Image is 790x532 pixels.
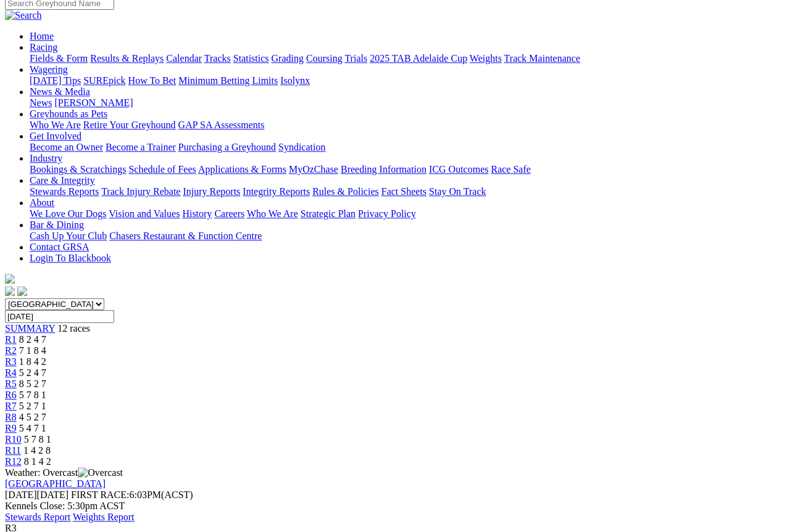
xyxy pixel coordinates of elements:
[370,53,467,63] a: 2025 TAB Adelaide Cup
[30,53,785,64] div: Racing
[109,231,262,241] a: Chasers Restaurant & Function Centre
[5,367,17,378] a: R4
[30,153,62,163] a: Industry
[5,467,123,478] span: Weather: Overcast
[280,75,310,86] a: Isolynx
[5,434,22,444] a: R10
[30,186,99,197] a: Stewards Reports
[5,512,70,522] a: Stewards Report
[358,208,416,219] a: Privacy Policy
[5,478,106,489] a: [GEOGRAPHIC_DATA]
[5,274,15,284] img: logo-grsa-white.png
[73,512,135,522] a: Weights Report
[5,356,17,367] a: R3
[19,367,46,378] span: 5 2 4 7
[233,53,269,63] a: Statistics
[491,164,530,174] a: Race Safe
[19,334,46,345] span: 8 2 4 7
[83,75,125,86] a: SUREpick
[19,379,46,389] span: 8 5 2 7
[5,456,22,467] a: R12
[30,131,81,141] a: Get Involved
[30,75,81,86] a: [DATE] Tips
[344,53,367,63] a: Trials
[5,412,17,422] a: R8
[243,186,310,197] a: Integrity Reports
[30,164,785,175] div: Industry
[5,334,17,345] span: R1
[5,345,17,356] a: R2
[178,75,278,86] a: Minimum Betting Limits
[5,489,37,500] span: [DATE]
[109,208,180,219] a: Vision and Values
[19,412,46,422] span: 4 5 2 7
[183,186,240,197] a: Injury Reports
[19,356,46,367] span: 1 8 4 2
[5,379,17,389] a: R5
[30,197,54,208] a: About
[272,53,304,63] a: Grading
[30,186,785,197] div: Care & Integrity
[247,208,298,219] a: Who We Are
[5,323,55,334] a: SUMMARY
[30,31,54,41] a: Home
[312,186,379,197] a: Rules & Policies
[19,390,46,400] span: 5 7 8 1
[178,120,265,130] a: GAP SA Assessments
[101,186,180,197] a: Track Injury Rebate
[30,86,90,97] a: News & Media
[5,286,15,296] img: facebook.svg
[71,489,193,500] span: 6:03PM(ACST)
[78,467,123,478] img: Overcast
[17,286,27,296] img: twitter.svg
[198,164,286,174] a: Applications & Forms
[128,75,177,86] a: How To Bet
[30,120,785,131] div: Greyhounds as Pets
[178,142,276,152] a: Purchasing a Greyhound
[54,97,133,108] a: [PERSON_NAME]
[5,423,17,433] a: R9
[30,253,111,263] a: Login To Blackbook
[30,120,81,130] a: Who We Are
[166,53,202,63] a: Calendar
[30,219,84,230] a: Bar & Dining
[30,164,126,174] a: Bookings & Scratchings
[5,401,17,411] a: R7
[23,445,51,456] span: 1 4 2 8
[106,142,176,152] a: Become a Trainer
[83,120,176,130] a: Retire Your Greyhound
[470,53,502,63] a: Weights
[24,456,51,467] span: 8 1 4 2
[429,164,488,174] a: ICG Outcomes
[30,175,95,186] a: Care & Integrity
[71,489,129,500] span: FIRST RACE:
[504,53,580,63] a: Track Maintenance
[301,208,355,219] a: Strategic Plan
[30,242,89,252] a: Contact GRSA
[5,10,42,21] img: Search
[341,164,426,174] a: Breeding Information
[19,401,46,411] span: 5 2 7 1
[30,142,785,153] div: Get Involved
[306,53,343,63] a: Coursing
[19,345,46,356] span: 7 1 8 4
[5,445,21,456] a: R11
[5,501,785,512] div: Kennels Close: 5:30pm ACST
[278,142,325,152] a: Syndication
[30,42,57,52] a: Racing
[30,97,785,108] div: News & Media
[30,64,68,75] a: Wagering
[90,53,164,63] a: Results & Replays
[289,164,338,174] a: MyOzChase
